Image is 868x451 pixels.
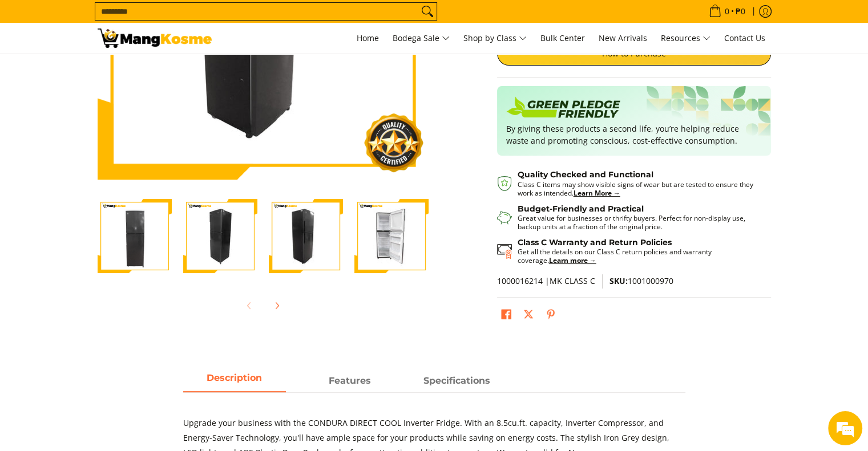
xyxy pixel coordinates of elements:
[520,306,536,326] a: Post on X
[497,275,595,286] span: 1000016214 |MK CLASS C
[463,31,527,46] span: Shop by Class
[183,371,286,391] span: Description
[387,23,455,54] a: Bodega Sale
[574,188,620,198] a: Learn More →
[406,371,508,391] span: Specifications
[98,199,172,273] img: Condura 8.5 Cu. Ft. Two-Door Direct Cool Manual Defrost Inverter Refrigerator, CTD800MNI-A (Class...
[609,275,628,286] span: SKU:
[661,31,710,46] span: Resources
[418,3,437,20] button: Search
[393,31,450,46] span: Bodega Sale
[351,23,385,54] a: Home
[518,169,653,180] strong: Quality Checked and Functional
[223,23,771,54] nav: Main Menu
[543,306,559,326] a: Pin on Pinterest
[506,95,620,123] img: Badge sustainability green pledge friendly
[357,32,379,43] span: Home
[406,371,508,392] a: Description 2
[655,23,716,54] a: Resources
[705,5,749,18] span: •
[183,371,286,392] a: Description
[269,199,343,273] img: Condura 8.5 Cu. Ft. Two-Door Direct Cool Manual Defrost Inverter Refrigerator, CTD800MNI-A (Class...
[183,199,257,273] img: Condura 8.5 Cu. Ft. Two-Door Direct Cool Manual Defrost Inverter Refrigerator, CTD800MNI-A (Class...
[498,306,514,326] a: Share on Facebook
[518,214,760,231] p: Great value for businesses or thrifty buyers. Perfect for non-display use, backup units at a frac...
[98,29,212,48] img: BUY NOW: Class C Condura 8.5 Cu. Ft. 2-Door Inverter Ref l Mang Kosme
[518,180,760,197] p: Class C items may show visible signs of wear but are tested to ensure they work as intended.
[724,32,765,43] span: Contact Us
[264,293,289,318] button: Next
[506,123,762,147] p: By giving these products a second life, you’re helping reduce waste and promoting conscious, cost...
[329,375,371,386] strong: Features
[540,32,585,43] span: Bulk Center
[518,247,760,265] p: Get all the details on our Class C return policies and warranty coverage.
[354,199,429,273] img: Condura 8.5 Cu. Ft. Two-Door Direct Cool Manual Defrost Inverter Refrigerator, CTD800MNI-A (Class...
[518,237,672,247] strong: Class C Warranty and Return Policies
[518,204,644,214] strong: Budget-Friendly and Practical
[718,23,771,54] a: Contact Us
[723,7,731,15] span: 0
[599,32,647,43] span: New Arrivals
[593,23,653,54] a: New Arrivals
[734,7,747,15] span: ₱0
[458,23,532,54] a: Shop by Class
[609,275,673,286] span: 1001000970
[535,23,591,54] a: Bulk Center
[549,255,596,265] a: Learn more →
[297,371,400,392] a: Description 1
